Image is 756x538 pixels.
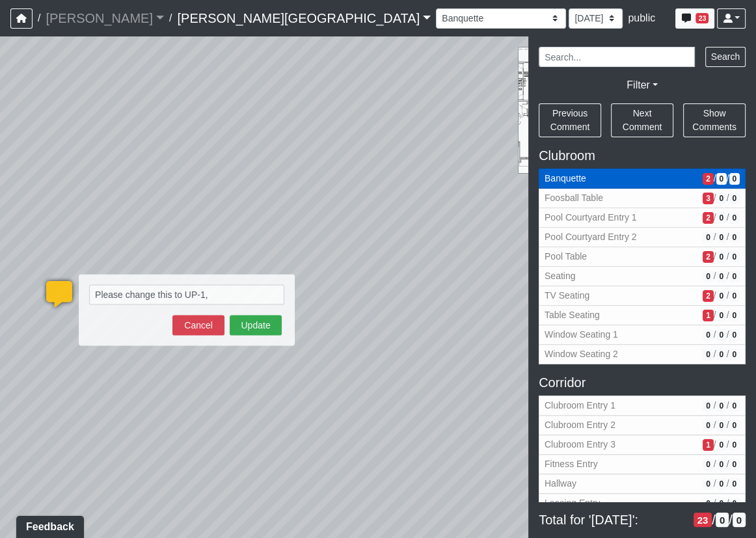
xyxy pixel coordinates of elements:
[727,347,729,361] span: /
[716,271,727,282] span: # of QA/customer approval comments in revision
[716,459,727,470] span: # of QA/customer approval comments in revision
[727,328,729,342] span: /
[695,13,709,23] span: 23
[703,498,713,509] span: # of open/more info comments in revision
[729,349,740,360] span: # of resolved comments in revision
[727,191,729,205] span: /
[729,232,740,243] span: # of resolved comments in revision
[714,250,716,263] span: /
[539,416,746,435] button: Clubroom Entry 20/0/0
[628,12,655,23] span: public
[727,250,729,263] span: /
[714,269,716,283] span: /
[727,308,729,322] span: /
[714,172,716,185] span: /
[727,230,729,244] span: /
[545,211,697,224] span: Pool Courtyard Entry 1
[703,290,713,302] span: # of open/more info comments in revision
[539,325,746,345] button: Window Seating 10/0/0
[692,108,736,132] span: Show Comments
[729,251,740,263] span: # of resolved comments in revision
[714,308,716,322] span: /
[727,211,729,224] span: /
[716,310,727,321] span: # of QA/customer approval comments in revision
[716,251,727,263] span: # of QA/customer approval comments in revision
[729,512,733,528] span: /
[623,108,662,132] span: Next Comment
[727,496,729,510] span: /
[714,211,716,224] span: /
[729,173,740,185] span: # of resolved comments in revision
[729,212,740,224] span: # of resolved comments in revision
[539,247,746,267] button: Pool Table2/0/0
[545,418,697,432] span: Clubroom Entry 2
[714,477,716,491] span: /
[545,328,697,342] span: Window Seating 1
[705,47,746,67] button: Search
[703,349,713,360] span: # of open/more info comments in revision
[539,208,746,228] button: Pool Courtyard Entry 12/0/0
[703,193,713,204] span: # of open/more info comments in revision
[714,438,716,451] span: /
[714,418,716,432] span: /
[716,420,727,431] span: # of QA/customer approval comments in revision
[545,399,697,412] span: Clubroom Entry 1
[545,438,697,451] span: Clubroom Entry 3
[716,290,727,302] span: # of QA/customer approval comments in revision
[545,308,697,322] span: Table Seating
[729,290,740,302] span: # of resolved comments in revision
[716,329,727,341] span: # of QA/customer approval comments in revision
[714,191,716,205] span: /
[716,439,727,451] span: # of QA/customer approval comments in revision
[716,513,729,528] span: # of QA/customer approval comments in revision
[729,478,740,490] span: # of resolved comments in revision
[714,496,716,510] span: /
[727,438,729,451] span: /
[714,328,716,342] span: /
[545,289,697,303] span: TV Seating
[539,375,746,390] h5: Corridor
[539,345,746,364] button: Window Seating 20/0/0
[539,47,695,67] input: Search
[539,286,746,306] button: TV Seating2/0/0
[729,400,740,412] span: # of resolved comments in revision
[727,172,729,185] span: /
[716,193,727,204] span: # of QA/customer approval comments in revision
[703,400,713,412] span: # of open/more info comments in revision
[714,289,716,303] span: /
[727,399,729,412] span: /
[694,513,712,528] span: # of open/more info comments in revision
[172,315,224,335] button: Cancel
[714,347,716,361] span: /
[716,400,727,412] span: # of QA/customer approval comments in revision
[539,189,746,208] button: Foosball Table3/0/0
[703,232,713,243] span: # of open/more info comments in revision
[627,79,658,90] a: Filter
[164,5,177,31] span: /
[545,191,697,205] span: Foosball Table
[729,420,740,431] span: # of resolved comments in revision
[714,399,716,412] span: /
[703,439,713,451] span: # of open/more info comments in revision
[177,5,431,31] a: [PERSON_NAME][GEOGRAPHIC_DATA]
[703,212,713,224] span: # of open/more info comments in revision
[729,439,740,451] span: # of resolved comments in revision
[539,168,746,189] button: Banquette2/0/0
[703,459,713,470] span: # of open/more info comments in revision
[703,251,713,263] span: # of open/more info comments in revision
[539,474,746,494] button: Hallway0/0/0
[230,315,282,335] button: Update
[539,455,746,474] button: Fitness Entry0/0/0
[716,173,727,185] span: # of QA/customer approval comments in revision
[727,457,729,471] span: /
[729,459,740,470] span: # of resolved comments in revision
[33,5,46,31] span: /
[729,271,740,282] span: # of resolved comments in revision
[545,477,697,491] span: Hallway
[550,108,590,132] span: Previous Comment
[46,5,164,31] a: [PERSON_NAME]
[539,494,746,513] button: Leasing Entry0/0/0
[539,103,601,137] button: Previous Comment
[729,498,740,509] span: # of resolved comments in revision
